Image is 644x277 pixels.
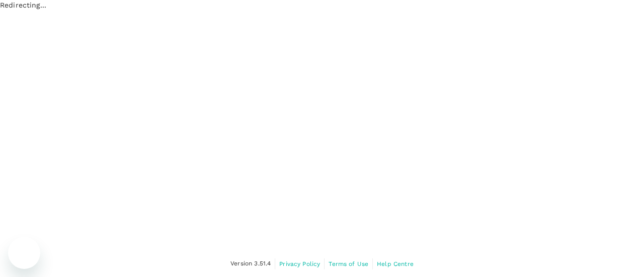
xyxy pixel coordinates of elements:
[377,260,414,267] span: Help Centre
[279,260,320,267] span: Privacy Policy
[329,260,368,267] span: Terms of Use
[230,259,271,269] span: Version 3.51.4
[8,237,40,269] iframe: Button to launch messaging window
[377,258,414,269] a: Help Centre
[279,258,320,269] a: Privacy Policy
[329,258,368,269] a: Terms of Use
